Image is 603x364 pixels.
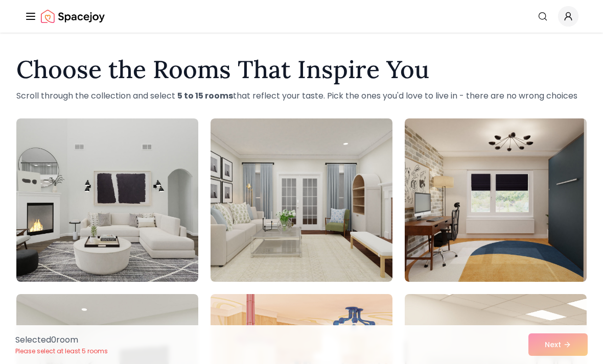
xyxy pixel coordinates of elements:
[16,118,198,282] img: Room room-1
[211,118,392,282] img: Room room-2
[41,6,105,27] img: Spacejoy Logo
[16,57,587,82] h1: Choose the Rooms That Inspire You
[177,90,233,102] strong: 5 to 15 rooms
[15,347,108,355] p: Please select at least 5 rooms
[405,118,587,282] img: Room room-3
[16,90,587,102] p: Scroll through the collection and select that reflect your taste. Pick the ones you'd love to liv...
[15,334,108,346] p: Selected 0 room
[41,6,105,27] a: Spacejoy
